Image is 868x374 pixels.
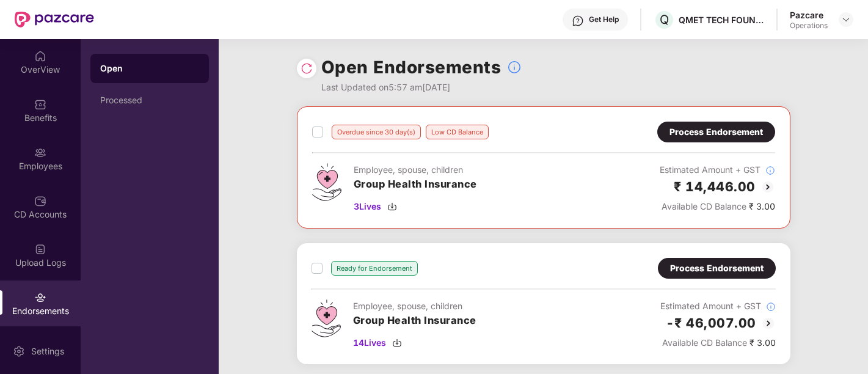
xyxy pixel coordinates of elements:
[34,195,46,207] img: svg+xml;base64,PHN2ZyBpZD0iQ0RfQWNjb3VudHMiIGRhdGEtbmFtZT0iQ0QgQWNjb3VudHMiIHhtbG5zPSJodHRwOi8vd3...
[312,163,341,201] img: svg+xml;base64,PHN2ZyB4bWxucz0iaHR0cDovL3d3dy53My5vcmcvMjAwMC9zdmciIHdpZHRoPSI0Ny43MTQiIGhlaWdodD...
[13,345,25,358] img: svg+xml;base64,PHN2ZyBpZD0iU2V0dGluZy0yMHgyMCIgeG1sbnM9Imh0dHA6Ly93d3cudzMub3JnLzIwMDAvc3ZnIiB3aW...
[589,15,619,24] div: Get Help
[392,338,402,348] img: svg+xml;base64,PHN2ZyBpZD0iRG93bmxvYWQtMzJ4MzIiIHhtbG5zPSJodHRwOi8vd3d3LnczLm9yZy8yMDAwL3N2ZyIgd2...
[660,200,775,213] div: ₹ 3.00
[100,95,199,105] div: Processed
[34,98,46,111] img: svg+xml;base64,PHN2ZyBpZD0iQmVuZWZpdHMiIHhtbG5zPSJodHRwOi8vd3d3LnczLm9yZy8yMDAwL3N2ZyIgd2lkdGg9Ij...
[34,291,46,304] img: svg+xml;base64,PHN2ZyBpZD0iRW5kb3JzZW1lbnRzIiB4bWxucz0iaHR0cDovL3d3dy53My5vcmcvMjAwMC9zdmciIHdpZH...
[34,50,46,62] img: svg+xml;base64,PHN2ZyBpZD0iSG9tZSIgeG1sbnM9Imh0dHA6Ly93d3cudzMub3JnLzIwMDAvc3ZnIiB3aWR0aD0iMjAiIG...
[761,316,776,331] img: svg+xml;base64,PHN2ZyBpZD0iQmFjay0yMHgyMCIgeG1sbnM9Imh0dHA6Ly93d3cudzMub3JnLzIwMDAvc3ZnIiB3aWR0aD...
[660,163,775,177] div: Estimated Amount + GST
[662,337,747,348] span: Available CD Balance
[666,313,756,333] h2: -₹ 46,007.00
[660,12,669,27] span: Q
[387,202,397,211] img: svg+xml;base64,PHN2ZyBpZD0iRG93bmxvYWQtMzJ4MzIiIHhtbG5zPSJodHRwOi8vd3d3LnczLm9yZy8yMDAwL3N2ZyIgd2...
[674,177,756,197] h2: ₹ 14,446.00
[321,54,501,81] h1: Open Endorsements
[15,12,94,28] img: New Pazcare Logo
[572,15,584,27] img: svg+xml;base64,PHN2ZyBpZD0iSGVscC0zMngzMiIgeG1sbnM9Imh0dHA6Ly93d3cudzMub3JnLzIwMDAvc3ZnIiB3aWR0aD...
[660,336,776,350] div: ₹ 3.00
[354,200,381,213] span: 3 Lives
[662,201,746,211] span: Available CD Balance
[34,243,46,255] img: svg+xml;base64,PHN2ZyBpZD0iVXBsb2FkX0xvZ3MiIGRhdGEtbmFtZT0iVXBsb2FkIExvZ3MiIHhtbG5zPSJodHRwOi8vd3...
[841,15,851,24] img: svg+xml;base64,PHN2ZyBpZD0iRHJvcGRvd24tMzJ4MzIiIHhtbG5zPSJodHRwOi8vd3d3LnczLm9yZy8yMDAwL3N2ZyIgd2...
[679,14,764,26] div: QMET TECH FOUNDATION
[353,299,476,313] div: Employee, spouse, children
[426,125,489,139] div: Low CD Balance
[100,62,199,75] div: Open
[760,180,775,194] img: svg+xml;base64,PHN2ZyBpZD0iQmFjay0yMHgyMCIgeG1sbnM9Imh0dHA6Ly93d3cudzMub3JnLzIwMDAvc3ZnIiB3aWR0aD...
[354,163,477,177] div: Employee, spouse, children
[765,166,775,175] img: svg+xml;base64,PHN2ZyBpZD0iSW5mb18tXzMyeDMyIiBkYXRhLW5hbWU9IkluZm8gLSAzMngzMiIgeG1sbnM9Imh0dHA6Ly...
[669,125,763,139] div: Process Endorsement
[790,9,828,21] div: Pazcare
[321,81,522,94] div: Last Updated on 5:57 am[DATE]
[353,336,386,350] span: 14 Lives
[670,262,764,275] div: Process Endorsement
[34,147,46,159] img: svg+xml;base64,PHN2ZyBpZD0iRW1wbG95ZWVzIiB4bWxucz0iaHR0cDovL3d3dy53My5vcmcvMjAwMC9zdmciIHdpZHRoPS...
[301,62,313,75] img: svg+xml;base64,PHN2ZyBpZD0iUmVsb2FkLTMyeDMyIiB4bWxucz0iaHR0cDovL3d3dy53My5vcmcvMjAwMC9zdmciIHdpZH...
[766,302,776,312] img: svg+xml;base64,PHN2ZyBpZD0iSW5mb18tXzMyeDMyIiBkYXRhLW5hbWU9IkluZm8gLSAzMngzMiIgeG1sbnM9Imh0dHA6Ly...
[790,21,828,31] div: Operations
[354,177,477,193] h3: Group Health Insurance
[312,299,341,337] img: svg+xml;base64,PHN2ZyB4bWxucz0iaHR0cDovL3d3dy53My5vcmcvMjAwMC9zdmciIHdpZHRoPSI0Ny43MTQiIGhlaWdodD...
[660,299,776,313] div: Estimated Amount + GST
[27,345,68,358] div: Settings
[353,313,476,329] h3: Group Health Insurance
[332,125,421,139] div: Overdue since 30 day(s)
[331,261,418,276] div: Ready for Endorsement
[507,60,522,75] img: svg+xml;base64,PHN2ZyBpZD0iSW5mb18tXzMyeDMyIiBkYXRhLW5hbWU9IkluZm8gLSAzMngzMiIgeG1sbnM9Imh0dHA6Ly...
